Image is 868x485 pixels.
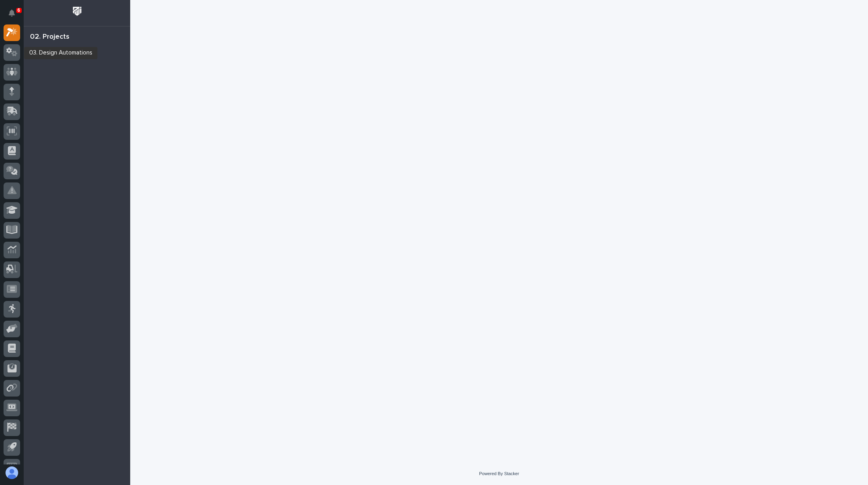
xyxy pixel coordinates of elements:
div: Notifications6 [10,9,20,22]
button: users-avatar [4,464,20,481]
p: 6 [17,8,20,13]
div: 02. Projects [30,33,69,41]
img: Workspace Logo [70,4,84,19]
a: Powered By Stacker [479,471,519,476]
button: Notifications [4,5,20,21]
